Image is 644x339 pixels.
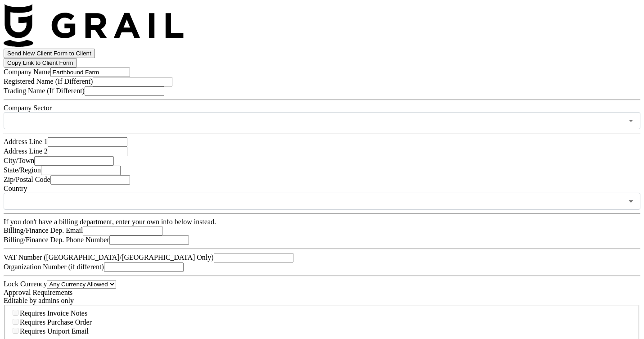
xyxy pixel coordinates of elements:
[4,176,50,183] label: Zip/Postal Code
[4,104,52,112] label: Company Sector
[625,114,637,127] button: Open
[20,327,89,335] span: Requires Uniport Email
[625,195,637,208] button: Open
[4,147,48,155] label: Address Line 2
[4,49,95,58] button: Send New Client Form to Client
[4,4,184,47] img: Grail Talent Logo
[4,58,77,68] button: Copy Link to Client Form
[20,309,87,317] span: Requires Invoice Notes
[4,138,48,145] label: Address Line 1
[4,68,50,76] label: Company Name
[4,236,109,244] label: Billing/Finance Dep. Phone Number
[4,87,85,95] label: Trading Name (If Different)
[4,218,640,226] div: If you don't have a billing department, enter your own info below instead.
[4,289,72,296] label: Approval Requirements
[4,157,34,164] label: City/Town
[4,253,214,261] label: VAT Number ([GEOGRAPHIC_DATA]/[GEOGRAPHIC_DATA] Only)
[4,185,27,192] label: Country
[20,318,92,326] span: Requires Purchase Order
[4,226,83,234] label: Billing/Finance Dep. Email
[4,166,41,174] label: State/Region
[4,280,47,288] label: Lock Currency
[4,297,640,305] div: Editable by admins only
[4,77,93,85] label: Registered Name (If Different)
[4,263,104,271] label: Organization Number (if different)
